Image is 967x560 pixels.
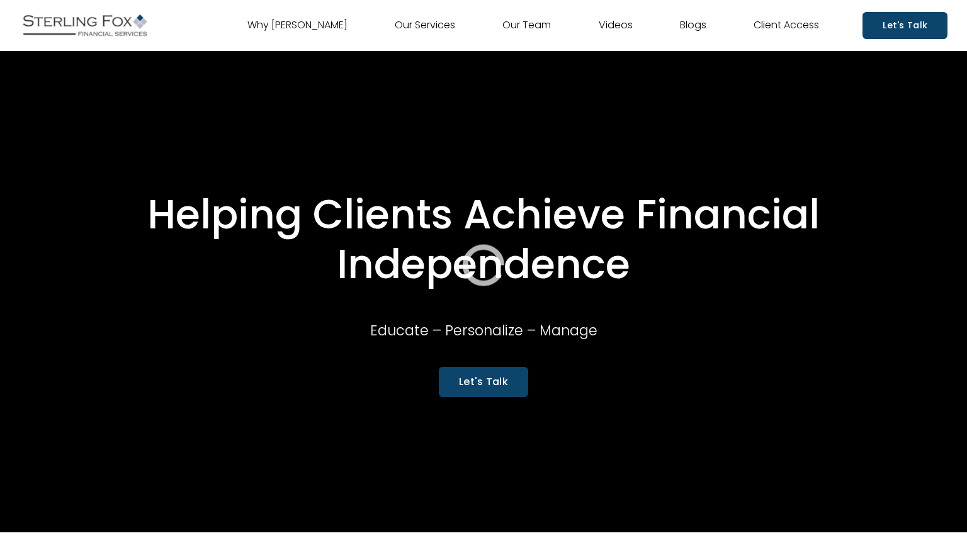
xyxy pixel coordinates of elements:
a: Blogs [680,15,706,35]
a: Client Access [754,15,819,35]
img: Sterling Fox Financial Services [20,9,150,41]
a: Let's Talk [862,12,947,39]
p: Educate – Personalize – Manage [302,318,665,343]
a: Videos [599,15,633,35]
a: Our Team [502,15,551,35]
a: Why [PERSON_NAME] [247,15,348,35]
a: Our Services [395,15,455,35]
h1: Helping Clients Achieve Financial Independence [43,190,924,289]
a: Let's Talk [439,367,528,396]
